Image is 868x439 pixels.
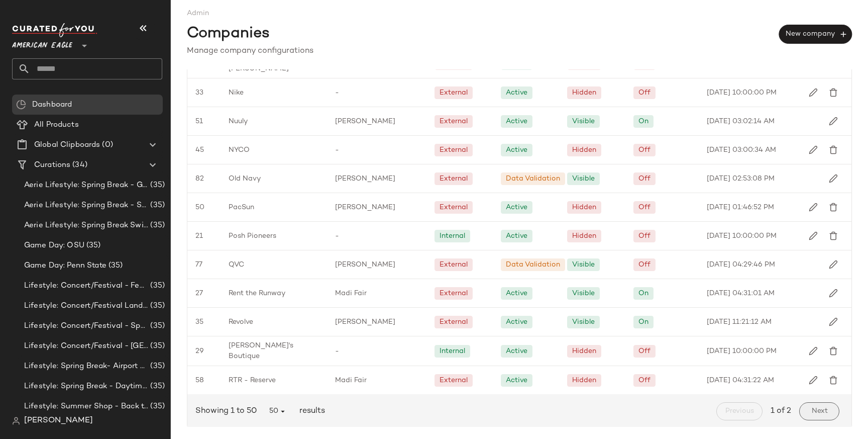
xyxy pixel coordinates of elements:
div: Visible [572,317,595,327]
div: Off [638,87,650,98]
span: Nuuly [229,116,248,127]
div: Active [506,145,527,155]
span: 27 [195,288,203,299]
span: (35) [148,340,165,352]
span: [PERSON_NAME] [335,317,395,327]
span: - [335,346,339,357]
span: Nike [229,87,244,98]
span: 77 [195,259,202,270]
div: Off [638,259,650,270]
div: Internal [440,346,465,357]
span: (35) [148,381,165,392]
img: svg%3e [809,231,818,240]
div: Off [638,375,650,386]
span: (35) [148,200,165,211]
button: 50 [261,402,295,420]
span: (0) [100,139,113,151]
span: [PERSON_NAME] [335,259,395,270]
span: Madi Fair [335,288,367,299]
span: [DATE] 10:00:00 PM [707,231,777,241]
div: Active [506,346,527,357]
span: (35) [148,180,165,191]
div: On [638,116,648,127]
span: (34) [70,159,87,171]
span: Old Navy [229,173,261,184]
span: [DATE] 10:00:00 PM [707,87,777,98]
span: Lifestyle: Concert/Festival - Sporty [24,320,148,332]
div: Active [506,288,527,299]
div: Active [506,375,527,386]
span: Lifestyle: Spring Break - Daytime Casual [24,381,148,392]
div: External [440,259,468,270]
span: Game Day: Penn State [24,260,106,272]
div: Hidden [572,231,596,241]
img: svg%3e [829,117,838,126]
div: Hidden [572,375,596,386]
img: svg%3e [829,346,838,356]
span: [PERSON_NAME] [335,116,395,127]
span: - [335,231,339,241]
span: 45 [195,145,204,155]
span: (35) [148,280,165,292]
span: [DATE] 03:02:14 AM [707,116,775,127]
span: 82 [195,173,204,184]
div: Active [506,116,527,127]
span: - [335,145,339,155]
div: On [638,288,648,299]
span: 50 [269,407,287,416]
span: results [295,405,325,417]
div: Hidden [572,87,596,98]
img: svg%3e [809,88,818,97]
div: External [440,317,468,327]
div: On [638,317,648,327]
span: Aerie Lifestyle: Spring Break - Girly/Femme [24,180,148,191]
div: Active [506,317,527,327]
span: QVC [229,259,244,270]
span: 58 [195,375,204,386]
span: Aerie Lifestyle: Spring Break - Sporty [24,200,148,211]
span: [PERSON_NAME] [24,415,93,427]
div: Visible [572,259,595,270]
button: Next [799,402,839,420]
div: External [440,87,468,98]
img: svg%3e [829,88,838,97]
div: Active [506,87,527,98]
span: [PERSON_NAME] [335,202,395,213]
span: [DATE] 04:29:46 PM [707,259,775,270]
span: [DATE] 10:00:00 PM [707,346,777,357]
span: Lifestyle: Concert/Festival - [GEOGRAPHIC_DATA] [24,340,148,352]
span: PacSun [229,202,254,213]
img: svg%3e [809,203,818,212]
button: New company [779,25,852,44]
span: Lifestyle: Concert/Festival Landing Page [24,300,148,312]
span: (35) [106,260,123,272]
img: svg%3e [12,417,20,425]
span: (35) [148,361,165,372]
span: [DATE] 03:00:34 AM [707,145,776,155]
div: Active [506,231,527,241]
span: [DATE] 04:31:01 AM [707,288,775,299]
img: svg%3e [809,346,818,356]
span: NYCO [229,145,250,155]
span: (35) [148,320,165,332]
span: 33 [195,87,203,98]
div: Active [506,202,527,213]
span: New company [785,30,846,39]
div: External [440,202,468,213]
span: 35 [195,317,203,327]
div: External [440,145,468,155]
span: (35) [148,220,165,231]
img: svg%3e [829,260,838,269]
img: svg%3e [809,376,818,385]
img: svg%3e [829,289,838,298]
span: 51 [195,116,203,127]
span: American Eagle [12,34,72,52]
img: svg%3e [829,317,838,326]
span: Lifestyle: Spring Break- Airport Style [24,361,148,372]
div: Internal [440,231,465,241]
div: Visible [572,116,595,127]
img: svg%3e [829,174,838,183]
span: Showing 1 to 50 [195,405,261,417]
div: Off [638,231,650,241]
img: svg%3e [829,203,838,212]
